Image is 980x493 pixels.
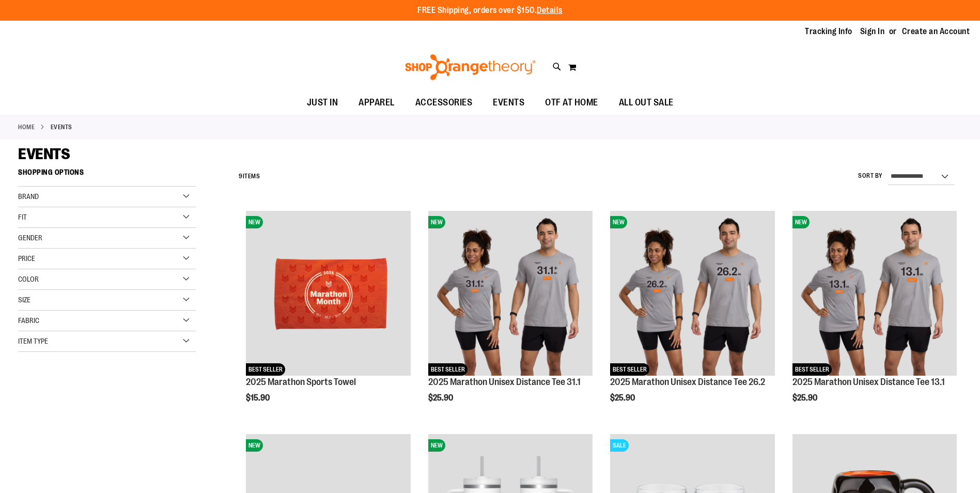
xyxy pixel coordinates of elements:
[246,211,410,377] a: 2025 Marathon Sports TowelNEWBEST SELLER
[858,172,883,180] label: Sort By
[610,211,774,377] a: 2025 Marathon Unisex Distance Tee 26.2NEWBEST SELLER
[610,216,627,228] span: NEW
[792,211,957,375] img: 2025 Marathon Unisex Distance Tee 13.1
[428,377,581,387] a: 2025 Marathon Unisex Distance Tee 31.1
[792,216,810,228] span: NEW
[51,122,72,132] strong: EVENTS
[792,363,832,376] span: BEST SELLER
[307,91,338,114] span: JUST IN
[417,5,563,17] p: FREE Shipping, orders over $150.
[415,91,473,114] span: ACCESSORIES
[18,337,48,345] span: Item Type
[428,393,455,403] span: $25.90
[18,192,39,201] span: Brand
[428,439,445,452] span: NEW
[246,211,410,375] img: 2025 Marathon Sports Towel
[428,211,593,377] a: 2025 Marathon Unisex Distance Tee 31.1NEWBEST SELLER
[241,206,415,429] div: product
[860,26,885,37] a: Sign In
[423,206,598,429] div: product
[18,122,35,132] a: Home
[246,216,263,228] span: NEW
[493,91,524,114] span: EVENTS
[610,211,774,375] img: 2025 Marathon Unisex Distance Tee 26.2
[246,439,263,452] span: NEW
[545,91,598,114] span: OTF AT HOME
[792,377,945,387] a: 2025 Marathon Unisex Distance Tee 13.1
[805,26,852,37] a: Tracking Info
[619,91,674,114] span: ALL OUT SALE
[610,393,636,403] span: $25.90
[18,275,39,283] span: Color
[246,363,285,376] span: BEST SELLER
[239,173,243,180] span: 9
[246,377,356,387] a: 2025 Marathon Sports Towel
[537,6,563,15] a: Details
[18,296,30,304] span: Size
[610,377,765,387] a: 2025 Marathon Unisex Distance Tee 26.2
[246,393,271,403] span: $15.90
[428,211,593,375] img: 2025 Marathon Unisex Distance Tee 31.1
[403,54,537,80] img: Shop Orangetheory
[902,26,970,37] a: Create an Account
[239,168,260,184] h2: Items
[428,216,445,228] span: NEW
[18,213,27,221] span: Fit
[18,316,39,325] span: Fabric
[792,211,957,377] a: 2025 Marathon Unisex Distance Tee 13.1NEWBEST SELLER
[792,393,819,403] span: $25.90
[18,254,35,263] span: Price
[18,163,196,187] strong: Shopping Options
[18,145,70,163] span: EVENTS
[359,91,395,114] span: APPAREL
[428,363,468,376] span: BEST SELLER
[18,234,42,242] span: Gender
[605,206,780,429] div: product
[610,363,649,376] span: BEST SELLER
[787,206,962,429] div: product
[610,439,629,452] span: SALE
